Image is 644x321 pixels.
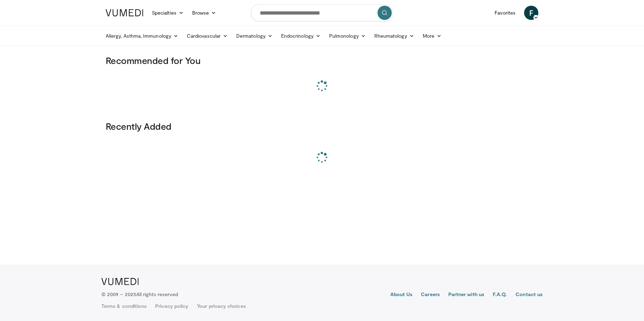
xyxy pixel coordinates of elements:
a: Careers [421,291,440,299]
a: Privacy policy [155,303,188,310]
a: About Us [390,291,413,299]
a: Contact us [516,291,543,299]
img: VuMedi Logo [106,9,143,16]
p: © 2009 – 2025 [101,291,178,298]
input: Search topics, interventions [251,4,393,21]
a: Your privacy choices [197,303,246,310]
a: F.A.Q. [493,291,507,299]
a: Rheumatology [370,29,418,43]
h3: Recently Added [106,121,538,132]
a: Cardiovascular [183,29,232,43]
a: Endocrinology [277,29,325,43]
a: F [524,6,538,20]
a: Partner with us [448,291,484,299]
a: Specialties [148,6,188,20]
a: Browse [188,6,221,20]
a: More [418,29,446,43]
a: Terms & conditions [101,303,147,310]
img: VuMedi Logo [101,278,139,285]
a: Dermatology [232,29,277,43]
a: Allergy, Asthma, Immunology [101,29,183,43]
a: Favorites [490,6,520,20]
a: Pulmonology [325,29,370,43]
h3: Recommended for You [106,55,538,66]
span: All rights reserved [136,291,178,297]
